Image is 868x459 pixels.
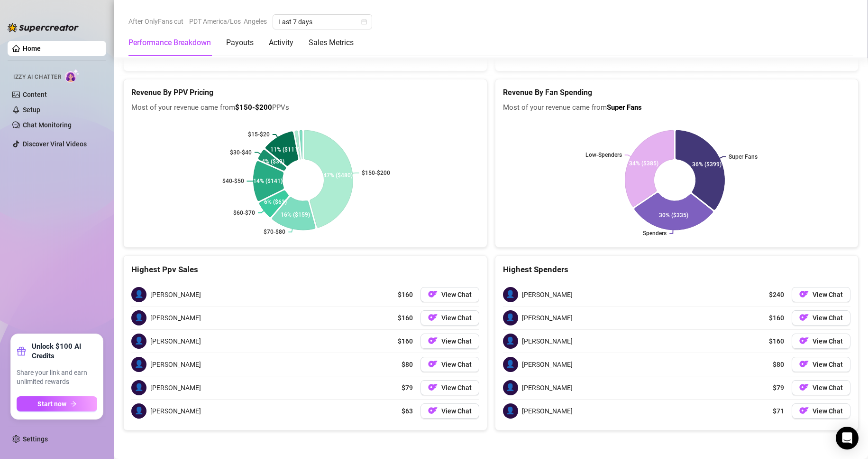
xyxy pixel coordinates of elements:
[17,368,97,387] span: Share your link and earn unlimited rewards
[398,313,413,323] span: $160
[226,37,254,48] div: Payouts
[131,263,479,276] div: Highest Ppv Sales
[32,342,97,361] strong: Unlock $100 AI Credits
[522,359,573,370] span: [PERSON_NAME]
[792,287,850,302] a: OFView Chat
[773,406,784,416] span: $71
[150,406,201,416] span: [PERSON_NAME]
[503,403,518,419] span: 👤
[420,310,479,325] button: OFView Chat
[131,102,479,114] span: Most of your revenue came from PPVs
[503,87,851,98] h5: Revenue By Fan Spending
[131,310,146,325] span: 👤
[70,401,77,407] span: arrow-right
[607,103,642,112] b: Super Fans
[428,313,438,322] img: OF
[278,15,366,29] span: Last 7 days
[233,210,255,216] text: $60-$70
[792,380,850,395] button: OFView Chat
[503,380,518,395] span: 👤
[131,87,479,98] h5: Revenue By PPV Pricing
[799,336,809,345] img: OF
[264,229,285,235] text: $70-$80
[813,361,843,368] span: View Chat
[799,406,809,415] img: OF
[17,396,97,411] button: Start nowarrow-right
[13,73,61,82] span: Izzy AI Chatter
[441,407,472,415] span: View Chat
[23,140,87,148] a: Discover Viral Videos
[522,313,573,323] span: [PERSON_NAME]
[131,357,146,372] span: 👤
[769,336,784,346] span: $160
[230,149,252,156] text: $30-$40
[420,287,479,302] button: OFView Chat
[503,263,851,276] div: Highest Spenders
[441,337,472,345] span: View Chat
[23,106,40,114] a: Setup
[792,403,850,419] button: OFView Chat
[813,407,843,415] span: View Chat
[441,291,472,298] span: View Chat
[799,313,809,322] img: OF
[23,91,47,98] a: Content
[222,178,244,184] text: $40-$50
[792,334,850,349] button: OFView Chat
[769,289,784,300] span: $240
[309,37,354,48] div: Sales Metrics
[23,435,48,443] a: Settings
[362,170,390,176] text: $150-$200
[420,334,479,349] button: OFView Chat
[799,359,809,369] img: OF
[398,289,413,300] span: $160
[361,19,367,25] span: calendar
[8,23,79,32] img: logo-BBDzfeDw.svg
[248,131,270,138] text: $15-$20
[813,314,843,322] span: View Chat
[420,357,479,372] button: OFView Chat
[402,359,413,370] span: $80
[428,289,438,299] img: OF
[428,336,438,345] img: OF
[420,380,479,395] button: OFView Chat
[150,336,201,346] span: [PERSON_NAME]
[441,314,472,322] span: View Chat
[398,336,413,346] span: $160
[643,230,667,237] text: Spenders
[813,291,843,298] span: View Chat
[503,334,518,349] span: 👤
[402,382,413,393] span: $79
[799,382,809,392] img: OF
[792,310,850,325] a: OFView Chat
[23,45,41,52] a: Home
[813,384,843,392] span: View Chat
[131,287,146,302] span: 👤
[792,357,850,372] a: OFView Chat
[17,346,26,356] span: gift
[522,382,573,393] span: [PERSON_NAME]
[402,406,413,416] span: $63
[150,359,201,370] span: [PERSON_NAME]
[23,121,72,129] a: Chat Monitoring
[522,289,573,300] span: [PERSON_NAME]
[773,382,784,393] span: $79
[503,102,851,114] span: Most of your revenue came from
[836,427,859,449] div: Open Intercom Messenger
[503,357,518,372] span: 👤
[585,152,621,158] text: Low-Spenders
[128,14,183,29] span: After OnlyFans cut
[773,359,784,370] span: $80
[150,382,201,393] span: [PERSON_NAME]
[189,14,267,29] span: PDT America/Los_Angeles
[131,380,146,395] span: 👤
[769,313,784,323] span: $160
[131,334,146,349] span: 👤
[729,153,758,160] text: Super Fans
[65,69,80,83] img: AI Chatter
